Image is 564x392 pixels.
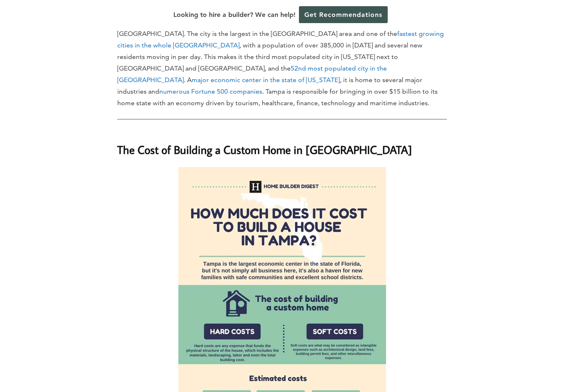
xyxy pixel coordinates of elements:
[117,17,447,109] p: [GEOGRAPHIC_DATA] is a major city in the state of [US_STATE], situated on the northern shore of [...
[405,333,554,382] iframe: Drift Widget Chat Controller
[117,142,412,157] strong: The Cost of Building a Custom Home in [GEOGRAPHIC_DATA]
[192,76,340,84] a: major economic center in the state of [US_STATE]
[159,87,262,95] a: numerous Fortune 500 companies
[117,64,387,84] a: 52nd most populated city in the [GEOGRAPHIC_DATA]
[299,6,388,23] a: Get Recommendations
[117,30,444,49] a: fastest growing cities in the whole [GEOGRAPHIC_DATA]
